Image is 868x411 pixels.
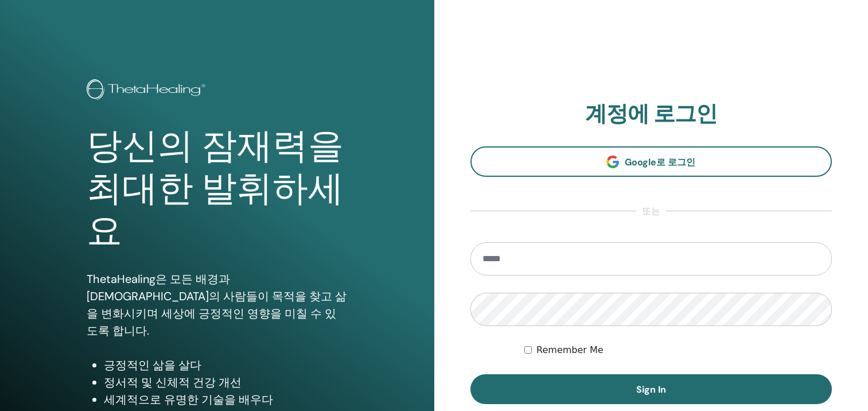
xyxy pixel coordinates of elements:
a: Google로 로그인 [470,146,832,177]
span: Sign In [636,383,666,396]
span: Google로 로그인 [625,156,695,168]
button: Sign In [470,374,832,404]
div: Keep me authenticated indefinitely or until I manually logout [524,343,832,357]
li: 정서적 및 신체적 건강 개선 [104,374,347,391]
li: 세계적으로 유명한 기술을 배우다 [104,391,347,408]
li: 긍정적인 삶을 살다 [104,356,347,374]
h2: 계정에 로그인 [470,101,832,127]
p: ThetaHealing은 모든 배경과 [DEMOGRAPHIC_DATA]의 사람들이 목적을 찾고 삶을 변화시키며 세상에 긍정적인 영향을 미칠 수 있도록 합니다. [87,270,347,339]
label: Remember Me [536,343,604,357]
h1: 당신의 잠재력을 최대한 발휘하세요 [87,125,347,253]
span: 또는 [636,204,666,218]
